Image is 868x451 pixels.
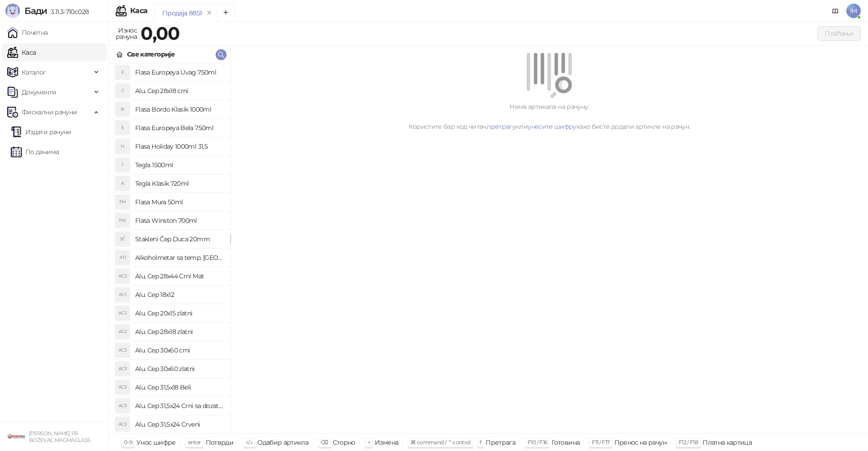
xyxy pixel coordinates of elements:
[410,439,471,446] span: ⌘ command / ⌃ control
[11,123,71,141] a: Издати рачуни
[162,8,202,18] div: Продаја 8851
[47,8,89,16] span: 3.11.3-710c028
[217,4,235,22] button: Add tab
[817,26,861,41] button: Плаћање
[135,399,223,413] h4: Alu. Cep 31,5x24 Crni sa dozatorom
[592,439,609,446] span: F11 / F17
[480,439,481,446] span: f
[135,269,223,283] h4: Alu, Cep 28x44 Crni Mat
[135,213,223,228] h4: Flasa Winston 700ml
[115,176,130,191] div: K
[24,5,47,16] span: Бади
[135,195,223,209] h4: Flasa Mura 50ml
[7,43,36,61] a: Каса
[614,437,666,448] div: Пренос на рачун
[115,84,130,98] div: C
[135,362,223,376] h4: Alu. Cep 30x60 zlatni
[5,4,20,18] img: Logo
[115,306,130,320] div: AC2
[135,287,223,302] h4: Alu. Cep 18x12
[135,121,223,135] h4: Flasa Europeya Bela 750ml
[115,343,130,357] div: AC3
[11,143,59,161] a: По данима
[528,439,547,446] span: F10 / F16
[203,9,215,17] button: remove
[29,430,90,443] small: [PERSON_NAME] PR BOŽEVAC MAGMAGLASS
[109,63,230,433] div: grid
[115,324,130,339] div: AC2
[135,324,223,339] h4: Alu. Cep 28x18 zlatni
[241,102,857,132] div: Нема артикала на рачуну. Користите бар код читач, или како бисте додали артикле на рачун.
[124,439,132,446] span: 0-9
[135,250,223,265] h4: Alkoholmetar sa temp. [GEOGRAPHIC_DATA]
[487,122,515,131] a: претрагу
[115,232,130,246] div: SČ
[552,437,580,448] div: Готовина
[115,121,130,135] div: E
[321,439,328,446] span: ⌫
[115,65,130,80] div: E
[846,4,861,18] span: IM
[135,65,223,80] h4: Flasa Europeya Uvag 750ml
[135,84,223,98] h4: Alu. Cep 28x18 crni
[245,439,253,446] span: ↑/↓
[115,102,130,117] div: B
[115,195,130,209] div: FM
[130,7,147,14] div: Каса
[22,83,56,101] span: Документи
[135,176,223,191] h4: Tegla Klasik 720ml
[22,103,77,121] span: Фискални рачуни
[135,306,223,320] h4: Alu. Cep 20x15 zlatni
[486,437,515,448] div: Претрага
[115,287,130,302] div: AC1
[115,158,130,172] div: 1
[7,23,48,42] a: Почетна
[368,439,370,446] span: +
[135,102,223,117] h4: Flasa Bordo Klasik 1000ml
[115,417,130,432] div: AC3
[333,437,355,448] div: Сторно
[114,24,139,42] div: Износ рачуна
[127,49,175,59] div: Све категорије
[188,439,201,446] span: enter
[7,428,25,446] img: 64x64-companyLogo-1893ffd3-f8d7-40ed-872e-741d608dc9d9.png
[115,139,130,154] div: H
[135,380,223,395] h4: Alu. Cep 31,5x18 Beli
[257,437,308,448] div: Одабир артикла
[137,437,176,448] div: Унос шифре
[115,399,130,413] div: AC3
[703,437,752,448] div: Платна картица
[115,250,130,265] div: ATI
[828,4,843,18] a: Документација
[115,213,130,228] div: FW
[141,22,179,44] strong: 0,00
[135,343,223,357] h4: Alu. Cep 30x60 crni
[115,380,130,395] div: AC3
[135,417,223,432] h4: Alu. Cep 31,5x24 Crveni
[135,232,223,246] h4: Stakleni Čep Duca 20mm
[375,437,398,448] div: Измена
[135,158,223,172] h4: Tegla 1500ml
[135,139,223,154] h4: Flasa Holiday 1000ml 31,5
[22,63,46,81] span: Каталог
[679,439,698,446] span: F12 / F18
[115,362,130,376] div: AC3
[115,269,130,283] div: AC2
[528,122,576,131] a: унесите шифру
[206,437,234,448] div: Потврди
